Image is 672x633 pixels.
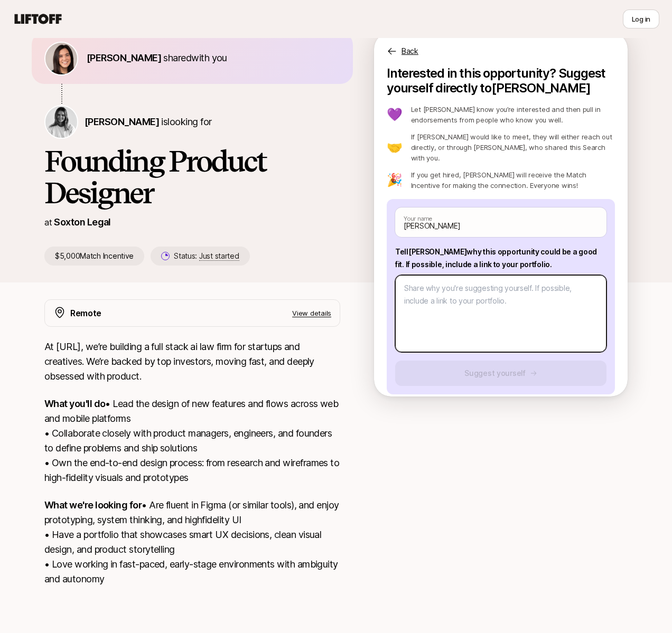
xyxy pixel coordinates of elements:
[70,306,101,320] p: Remote
[387,174,403,186] p: 🎉
[44,499,142,511] strong: What we're looking for
[45,106,77,138] img: Logan Brown
[411,131,615,163] p: If [PERSON_NAME] would like to meet, they will either reach out directly, or through [PERSON_NAME...
[174,250,239,262] p: Status:
[395,245,606,271] p: Tell [PERSON_NAME] why this opportunity could be a good fit . If possible, include a link to your...
[45,43,77,74] img: 71d7b91d_d7cb_43b4_a7ea_a9b2f2cc6e03.jpg
[387,141,403,154] p: 🤝
[387,108,403,121] p: 💜
[85,115,211,129] p: is looking for
[199,251,239,261] span: Just started
[87,51,231,65] p: shared
[44,498,340,587] p: • Are fluent in Figma (or similar tools), and enjoy prototyping, system thinking, and highfidelit...
[411,169,615,191] p: If you get hired, [PERSON_NAME] will receive the Match Incentive for making the connection. Every...
[87,52,161,63] span: [PERSON_NAME]
[44,145,340,209] h1: Founding Product Designer
[411,104,615,125] p: Let [PERSON_NAME] know you’re interested and then pull in endorsements from people who know you w...
[191,52,227,63] span: with you
[387,66,615,96] p: Interested in this opportunity? Suggest yourself directly to [PERSON_NAME]
[292,308,331,318] p: View details
[44,396,340,485] p: • Lead the design of new features and flows across web and mobile platforms • Collaborate closely...
[44,247,144,266] p: $5,000 Match Incentive
[54,215,111,230] p: Soxton Legal
[402,45,418,58] p: Back
[44,339,340,384] p: At [URL], we’re building a full stack ai law firm for startups and creatives. We’re backed by top...
[44,215,52,229] p: at
[85,116,159,127] span: [PERSON_NAME]
[44,398,105,409] strong: What you'll do
[623,10,659,29] button: Log in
